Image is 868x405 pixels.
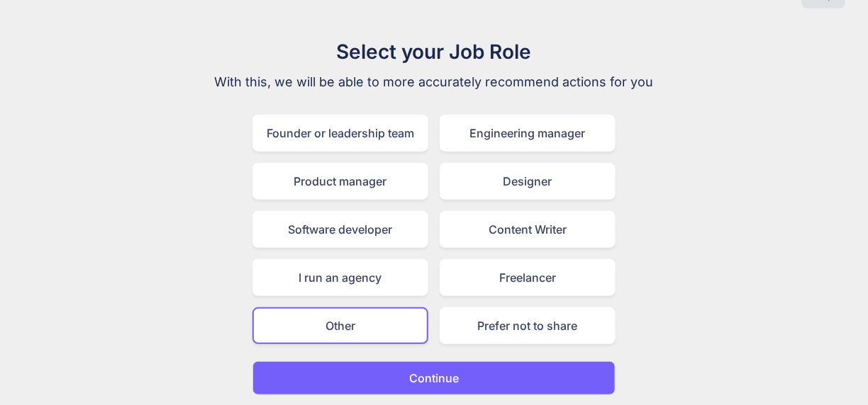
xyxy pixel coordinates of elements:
div: Engineering manager [440,115,616,152]
p: Continue [409,370,459,387]
div: Prefer not to share [440,307,616,344]
div: Freelancer [440,259,616,296]
div: Founder or leadership team [252,115,428,152]
div: Other [252,307,428,344]
div: Content Writer [440,211,616,248]
div: Product manager [252,163,428,200]
div: I run an agency [252,259,428,296]
div: Software developer [252,211,428,248]
button: Continue [252,361,616,395]
p: With this, we will be able to more accurately recommend actions for you [196,72,672,92]
div: Designer [440,163,616,200]
h1: Select your Job Role [196,37,672,67]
